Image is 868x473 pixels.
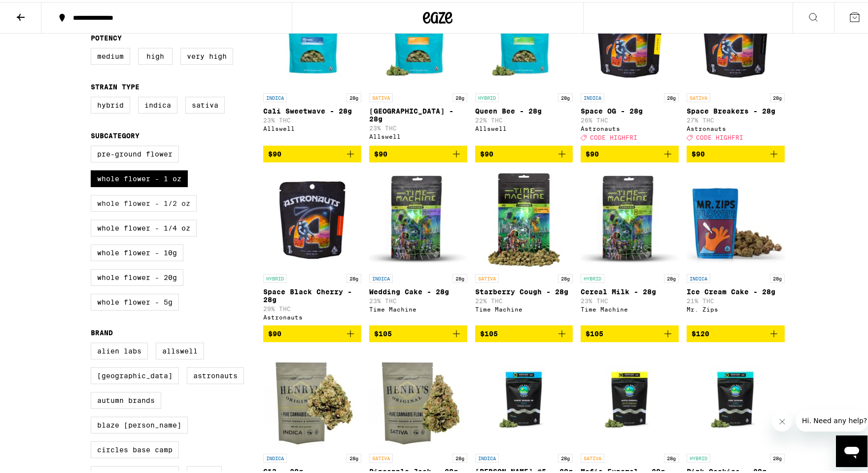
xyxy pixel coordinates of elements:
div: Allswell [475,123,573,130]
label: Sativa [185,95,225,112]
iframe: Message from company [796,408,868,430]
p: 28g [452,91,467,100]
button: Add to bag [581,323,679,340]
label: Whole Flower - 20g [91,267,183,284]
div: Time Machine [581,304,679,311]
p: [GEOGRAPHIC_DATA] - 28g [369,105,467,121]
p: INDICA [475,452,499,461]
span: $120 [692,328,709,336]
p: INDICA [369,272,393,281]
img: Time Machine - Wedding Cake - 28g [369,168,467,267]
p: Queen Bee - 28g [475,105,573,113]
p: 22% THC [475,115,573,121]
iframe: Button to launch messaging window [836,434,868,465]
label: Whole Flower - 1/4 oz [91,218,197,235]
span: $105 [480,328,498,336]
span: CODE HIGHFRI [696,132,743,139]
button: Add to bag [687,323,785,340]
span: $90 [268,328,281,336]
p: 23% THC [369,296,467,302]
legend: Subcategory [91,130,139,138]
p: Starberry Cough - 28g [475,286,573,294]
img: Glass House - Donny Burger #5 - 28g [475,348,573,447]
p: SATIVA [581,452,604,461]
a: Open page for Space Black Cherry - 28g from Astronauts [263,168,361,323]
label: Whole Flower - 5g [91,292,179,309]
p: 23% THC [369,123,467,129]
a: Open page for Wedding Cake - 28g from Time Machine [369,168,467,323]
span: $90 [586,148,599,156]
label: Medium [91,46,130,63]
a: Open page for Ice Cream Cake - 28g from Mr. Zips [687,168,785,323]
label: Allswell [156,341,204,357]
p: Wedding Cake - 28g [369,286,467,294]
button: Add to bag [581,144,679,160]
img: Time Machine - Cereal Milk - 28g [581,168,679,267]
p: 28g [558,91,573,100]
p: SATIVA [369,91,393,100]
p: 21% THC [687,296,785,302]
button: Add to bag [263,144,361,160]
label: Very High [180,46,233,63]
div: Astronauts [581,123,679,130]
img: Glass House - Mafia Funeral - 28g [581,348,679,447]
label: Circles Base Camp [91,439,179,456]
img: Astronauts - Space Black Cherry - 28g [263,168,361,267]
p: 28g [558,452,573,461]
p: 28g [347,91,361,100]
p: 28g [347,272,361,281]
div: Allswell [263,123,361,130]
label: Whole Flower - 10g [91,242,183,259]
legend: Potency [91,32,122,40]
button: Add to bag [475,323,573,340]
img: Henry's Original - G13 - 28g [263,348,361,447]
img: Time Machine - Starberry Cough - 28g [475,168,573,267]
legend: Brand [91,327,113,335]
p: Space OG - 28g [581,105,679,113]
img: Glass House - Pink Cookies - 28g [687,348,785,447]
span: $90 [374,148,387,156]
p: 28g [452,272,467,281]
div: Astronauts [263,312,361,318]
div: Astronauts [687,123,785,130]
p: INDICA [263,91,287,100]
p: 28g [770,452,785,461]
label: Whole Flower - 1 oz [91,168,188,185]
button: Add to bag [475,144,573,160]
p: SATIVA [687,91,710,100]
p: 28g [558,272,573,281]
span: CODE HIGHFRI [590,132,637,139]
p: 28g [664,272,679,281]
p: SATIVA [475,272,499,281]
label: Blaze [PERSON_NAME] [91,415,188,432]
p: 28g [770,91,785,100]
p: HYBRID [581,272,604,281]
p: SATIVA [369,452,393,461]
span: $105 [374,328,392,336]
img: Mr. Zips - Ice Cream Cake - 28g [687,168,785,267]
p: Space Black Cherry - 28g [263,286,361,302]
p: 29% THC [263,304,361,310]
p: Space Breakers - 28g [687,105,785,113]
button: Add to bag [369,323,467,340]
span: $90 [480,148,493,156]
p: HYBRID [263,272,287,281]
label: Pre-ground Flower [91,144,179,160]
span: $105 [586,328,603,336]
label: Autumn Brands [91,390,161,407]
button: Add to bag [369,144,467,160]
p: INDICA [687,272,710,281]
iframe: Close message [772,410,792,430]
p: 27% THC [687,115,785,121]
button: Add to bag [687,144,785,160]
label: Alien Labs [91,341,148,357]
p: 28g [664,91,679,100]
label: High [138,46,173,63]
p: 22% THC [475,296,573,302]
p: 28g [347,452,361,461]
p: INDICA [263,452,287,461]
label: [GEOGRAPHIC_DATA] [91,365,179,382]
a: Open page for Starberry Cough - 28g from Time Machine [475,168,573,323]
p: HYBRID [475,91,499,100]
